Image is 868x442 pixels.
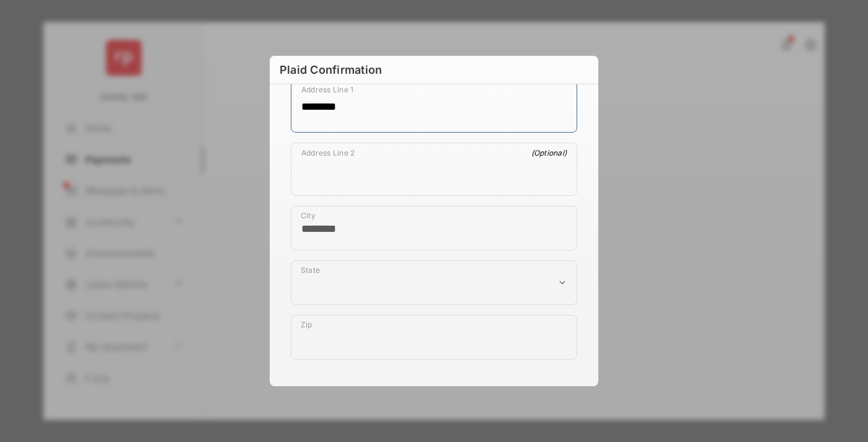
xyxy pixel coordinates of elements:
[270,56,598,84] h2: Plaid Confirmation
[291,206,577,250] div: payment_method_screening[postal_addresses][locality]
[291,79,577,133] div: payment_method_screening[postal_addresses][addressLine1]
[291,315,577,360] div: payment_method_screening[postal_addresses][postalCode]
[291,260,577,305] div: payment_method_screening[postal_addresses][administrativeArea]
[291,143,577,196] div: payment_method_screening[postal_addresses][addressLine2]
